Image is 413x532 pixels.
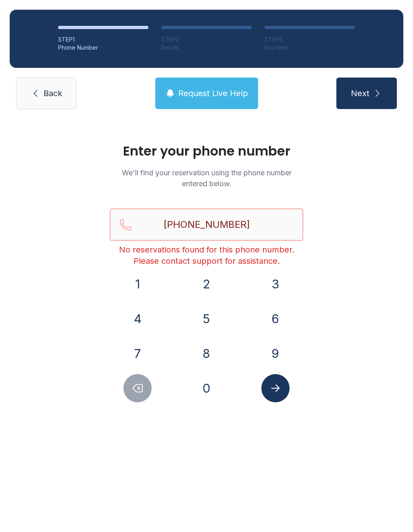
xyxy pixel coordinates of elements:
[192,339,221,368] button: 8
[261,270,290,298] button: 3
[192,270,221,298] button: 2
[178,88,248,99] span: Request Live Help
[192,305,221,333] button: 5
[123,305,152,333] button: 4
[123,374,152,402] button: Delete number
[110,167,303,189] p: We'll find your reservation using the phone number entered below.
[110,208,303,241] input: Reservation phone number
[265,44,355,52] div: Payment
[44,88,62,99] span: Back
[110,244,303,267] div: No reservations found for this phone number. Please contact support for assistance.
[161,36,252,44] div: STEP 2
[265,36,355,44] div: STEP 3
[261,374,290,402] button: Submit lookup form
[192,374,221,402] button: 0
[161,44,252,52] div: Details
[123,339,152,368] button: 7
[351,88,369,99] span: Next
[58,44,148,52] div: Phone Number
[261,339,290,368] button: 9
[123,270,152,298] button: 1
[261,305,290,333] button: 6
[58,36,148,44] div: STEP 1
[110,145,303,158] h1: Enter your phone number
